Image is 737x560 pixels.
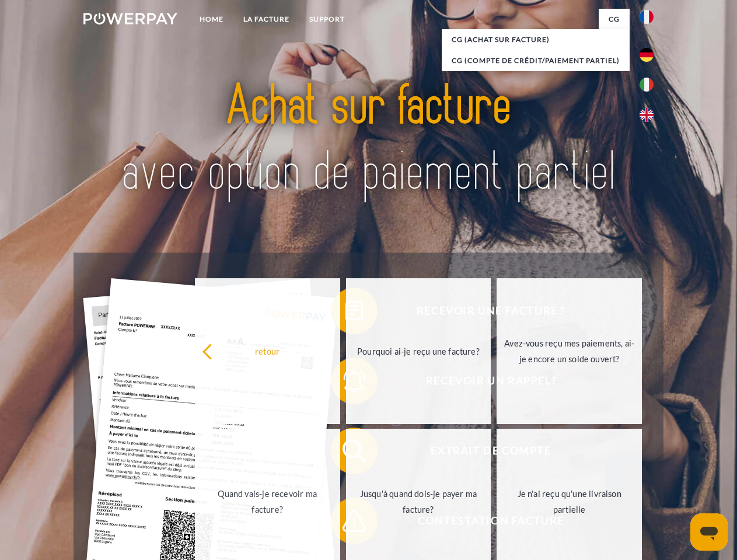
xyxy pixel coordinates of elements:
[690,513,728,551] iframe: Bouton de lancement de la fenêtre de messagerie
[640,108,654,122] img: en
[202,486,333,517] div: Quand vais-je recevoir ma facture?
[233,9,299,30] a: LA FACTURE
[599,9,630,30] a: CG
[640,78,654,92] img: it
[299,9,355,30] a: Support
[190,9,233,30] a: Home
[497,278,642,424] a: Avez-vous reçu mes paiements, ai-je encore un solde ouvert?
[442,50,630,71] a: CG (Compte de crédit/paiement partiel)
[504,335,635,367] div: Avez-vous reçu mes paiements, ai-je encore un solde ouvert?
[442,29,630,50] a: CG (achat sur facture)
[83,13,177,24] img: logo-powerpay-white.svg
[353,343,484,359] div: Pourquoi ai-je reçu une facture?
[353,486,484,517] div: Jusqu'à quand dois-je payer ma facture?
[640,10,654,24] img: fr
[504,486,635,517] div: Je n'ai reçu qu'une livraison partielle
[111,56,626,223] img: title-powerpay_fr.svg
[640,48,654,62] img: de
[202,343,333,359] div: retour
